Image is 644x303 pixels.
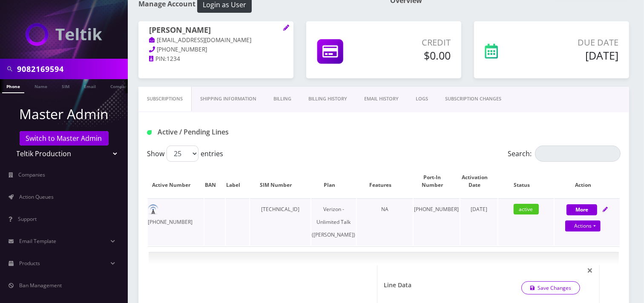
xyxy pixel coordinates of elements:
[149,55,167,63] a: PIN:
[147,130,152,135] img: Active / Pending Lines
[471,206,487,213] span: [DATE]
[514,204,539,214] span: active
[19,260,40,267] span: Products
[378,49,451,62] h5: $0.00
[19,282,62,289] span: Ban Management
[407,87,437,111] a: LOGS
[148,204,158,215] img: default.png
[148,198,204,246] td: [PHONE_NUMBER]
[311,198,356,246] td: Verizon - Unlimited Talk ([PERSON_NAME])
[30,79,52,92] a: Name
[148,165,204,197] th: Active Number: activate to sort column ascending
[555,165,620,197] th: Action: activate to sort column ascending
[356,87,407,111] a: EMAIL HISTORY
[19,237,56,245] span: Email Template
[204,165,225,197] th: BAN: activate to sort column ascending
[535,146,621,162] input: Search:
[378,36,451,49] p: Credit
[167,146,198,162] select: Showentries
[226,165,249,197] th: Label: activate to sort column ascending
[106,79,135,92] a: Company
[18,215,37,223] span: Support
[2,79,24,93] a: Phone
[250,165,310,197] th: SIM Number: activate to sort column ascending
[167,55,180,63] span: 1234
[20,131,109,146] a: Switch to Master Admin
[192,87,265,111] a: Shipping Information
[357,165,413,197] th: Features: activate to sort column ascending
[80,79,100,92] a: Email
[565,220,601,232] a: Actions
[384,282,411,289] h1: Line Data
[534,49,618,62] h5: [DATE]
[19,193,54,200] span: Action Queues
[311,165,356,197] th: Plan: activate to sort column ascending
[57,79,74,92] a: SIM
[587,263,593,277] span: ×
[26,23,102,46] img: Teltik Production
[534,36,618,49] p: Due Date
[414,198,460,246] td: [PHONE_NUMBER]
[250,198,310,246] td: [TECHNICAL_ID]
[498,165,554,197] th: Status: activate to sort column ascending
[357,198,413,246] td: NA
[149,26,283,36] h1: [PERSON_NAME]
[138,87,192,111] a: Subscriptions
[566,204,597,215] button: More
[300,87,356,111] a: Billing History
[19,171,46,178] span: Companies
[508,146,621,162] label: Search:
[147,128,296,136] h1: Active / Pending Lines
[460,165,497,197] th: Activation Date: activate to sort column ascending
[265,87,300,111] a: Billing
[437,87,510,111] a: SUBSCRIPTION CHANGES
[157,46,207,53] span: [PHONE_NUMBER]
[521,281,581,294] a: Save Changes
[147,146,223,162] label: Show entries
[149,36,252,45] a: [EMAIL_ADDRESS][DOMAIN_NAME]
[414,165,460,197] th: Port-In Number: activate to sort column ascending
[521,282,581,294] button: Save Changes
[17,61,126,77] input: Search in Company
